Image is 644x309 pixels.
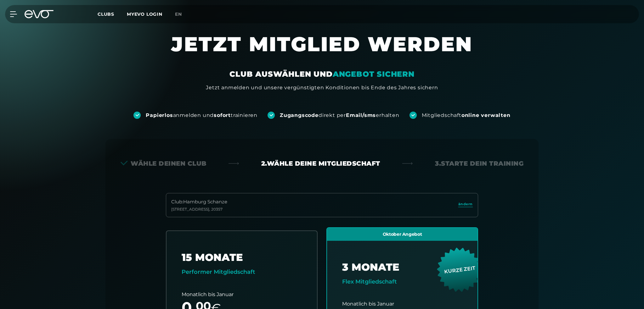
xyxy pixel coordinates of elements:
div: CLUB AUSWÄHLEN UND [229,69,414,79]
span: ändern [458,201,473,207]
div: Jetzt anmelden und unsere vergünstigten Konditionen bis Ende des Jahres sichern [206,84,438,91]
strong: Zugangscode [280,112,319,118]
a: Clubs [98,11,127,17]
strong: online verwalten [461,112,511,118]
strong: Papierlos [146,112,173,118]
div: Club : Hamburg Schanze [171,198,227,206]
div: 3. Starte dein Training [435,159,523,168]
div: 2. Wähle deine Mitgliedschaft [261,159,380,168]
strong: sofort [214,112,231,118]
span: en [175,11,182,17]
div: anmelden und trainieren [146,112,257,119]
strong: Email/sms [346,112,376,118]
div: direkt per erhalten [280,112,399,119]
div: Mitgliedschaft [422,112,511,119]
em: ANGEBOT SICHERN [333,69,415,79]
a: en [175,11,189,18]
span: Clubs [98,11,114,17]
div: Wähle deinen Club [121,159,206,168]
a: MYEVO LOGIN [127,11,162,17]
a: ändern [458,201,473,209]
div: [STREET_ADDRESS] , 20357 [171,207,227,212]
h1: JETZT MITGLIED WERDEN [133,31,511,69]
